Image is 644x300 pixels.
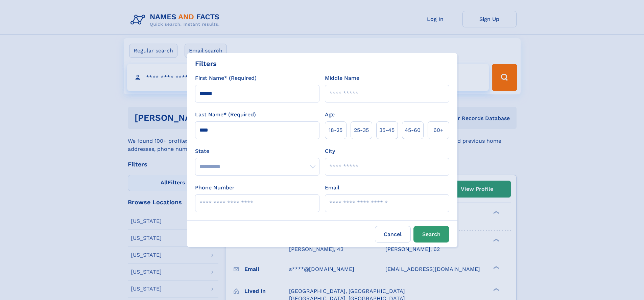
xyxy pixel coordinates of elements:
label: Cancel [375,226,411,243]
label: First Name* (Required) [195,74,257,82]
span: 45‑60 [405,126,421,134]
span: 25‑35 [354,126,369,134]
span: 60+ [433,126,444,134]
label: Phone Number [195,184,235,192]
label: City [325,147,335,155]
div: Filters [195,59,217,69]
label: Middle Name [325,74,359,82]
button: Search [413,226,449,243]
label: State [195,147,319,155]
label: Last Name* (Required) [195,111,256,119]
label: Email [325,184,339,192]
label: Age [325,111,335,119]
span: 18‑25 [329,126,342,134]
span: 35‑45 [379,126,395,134]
